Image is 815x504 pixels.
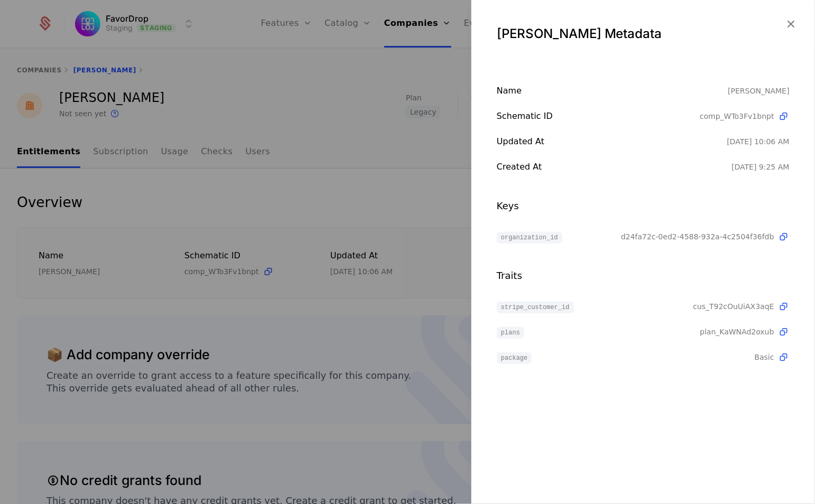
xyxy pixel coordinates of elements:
div: 9/29/25, 9:25 AM [732,162,790,172]
div: Updated at [497,135,727,148]
span: cus_T92cOuUiAX3aqE [693,301,774,312]
div: Keys [497,199,790,213]
span: plans [497,327,524,339]
div: [PERSON_NAME] [728,85,790,97]
span: comp_WTo3Fv1bnpt [700,111,774,122]
div: Name [497,85,728,97]
div: Traits [497,268,790,283]
span: d24fa72c-0ed2-4588-932a-4c2504f36fdb [621,231,774,242]
div: 9/29/25, 10:06 AM [727,136,790,147]
span: plan_KaWNAd2oxub [700,326,774,337]
div: Created at [497,161,732,173]
span: organization_id [497,232,562,244]
span: Basic [755,352,774,362]
span: package [497,352,532,364]
div: [PERSON_NAME] Metadata [497,25,790,42]
span: stripe_customer_id [497,302,574,313]
div: Schematic ID [497,110,700,123]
